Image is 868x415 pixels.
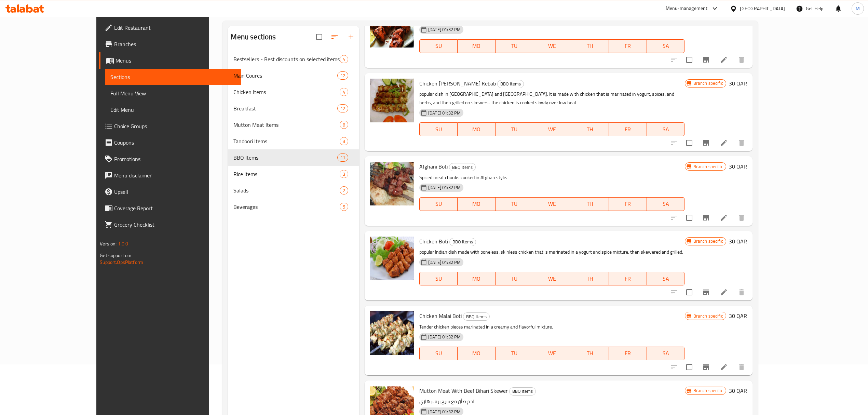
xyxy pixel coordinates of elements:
h6: 30 QAR [729,386,747,396]
div: Main Coures12 [228,67,359,84]
a: Coverage Report [99,200,241,216]
div: items [340,121,348,129]
button: TU [496,197,533,211]
span: 4 [340,89,348,95]
span: Salads [233,186,339,195]
button: delete [733,52,750,68]
span: MO [460,199,493,209]
button: WE [533,347,571,360]
a: Edit menu item [720,56,728,64]
a: Edit menu item [720,214,728,222]
div: Rice Items3 [228,166,359,182]
span: Chicken Malai Boti [419,311,462,321]
button: SA [647,272,685,285]
span: Branch specific [691,387,726,394]
span: SU [422,124,455,134]
div: Rice Items [233,170,339,178]
div: Tandoori Items [233,137,339,145]
nav: Menu sections [228,48,359,218]
div: Chicken Items4 [228,84,359,100]
a: Coupons [99,134,241,151]
div: items [340,186,348,195]
button: Branch-specific-item [698,52,714,68]
div: Menu-management [666,4,708,13]
button: SA [647,39,685,53]
button: Add section [343,29,359,45]
span: 11 [338,155,348,161]
h6: 30 QAR [729,79,747,88]
button: FR [609,347,647,360]
button: TH [571,347,609,360]
span: Branch specific [691,313,726,319]
div: BBQ Items [463,312,490,321]
button: delete [733,135,750,151]
span: TU [498,348,531,358]
img: Chicken Malai Boti [370,311,414,355]
span: WE [536,199,568,209]
div: items [337,104,348,112]
span: Beverages [233,203,339,211]
button: delete [733,359,750,375]
span: Edit Restaurant [114,24,236,32]
span: MO [460,348,493,358]
button: SU [419,39,458,53]
span: Promotions [114,155,236,163]
span: Afghani Boti [419,161,448,172]
div: items [340,203,348,211]
img: Afghani Boti [370,162,414,205]
div: BBQ Items [233,153,337,162]
div: Tandoori Items3 [228,133,359,149]
div: BBQ Items [497,80,524,88]
span: FR [612,348,644,358]
a: Edit Restaurant [99,19,241,36]
h2: Menu sections [231,32,276,42]
span: M [856,5,860,12]
div: items [337,71,348,80]
img: Mutton Meat Boti [370,4,414,48]
span: WE [536,124,568,134]
span: [DATE] 01:32 PM [425,409,463,415]
div: Mutton Meat Items [233,121,339,129]
span: Version: [100,239,117,248]
a: Edit menu item [720,363,728,371]
span: TH [574,199,606,209]
span: MO [460,274,493,284]
span: 12 [338,105,348,112]
span: 1.0.0 [118,239,128,248]
span: [DATE] 01:32 PM [425,26,463,33]
span: Grocery Checklist [114,220,236,229]
button: SA [647,197,685,211]
span: TH [574,274,606,284]
span: Sort sections [326,29,343,45]
button: SU [419,197,458,211]
h6: 30 QAR [729,237,747,246]
a: Promotions [99,151,241,167]
span: [DATE] 01:32 PM [425,184,463,191]
h6: 30 QAR [729,162,747,171]
button: FR [609,197,647,211]
a: Grocery Checklist [99,216,241,233]
span: WE [536,41,568,51]
button: SA [647,347,685,360]
button: WE [533,39,571,53]
span: WE [536,348,568,358]
span: Main Coures [233,71,337,80]
span: Select to update [682,211,696,225]
span: Edit Menu [110,106,236,114]
div: Chicken Items [233,88,339,96]
span: Menu disclaimer [114,171,236,179]
span: SA [650,124,682,134]
button: FR [609,122,647,136]
div: Salads2 [228,182,359,199]
span: Chicken Boti [419,236,448,246]
div: Bestsellers - Best discounts on selected items [233,55,339,63]
button: Branch-specific-item [698,359,714,375]
button: TU [496,347,533,360]
span: Chicken [PERSON_NAME] Kebab [419,78,496,89]
span: Mutton Meat With Beef Bihari Skewer [419,386,508,396]
a: Choice Groups [99,118,241,134]
span: 3 [340,138,348,145]
span: BBQ Items [498,80,524,88]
